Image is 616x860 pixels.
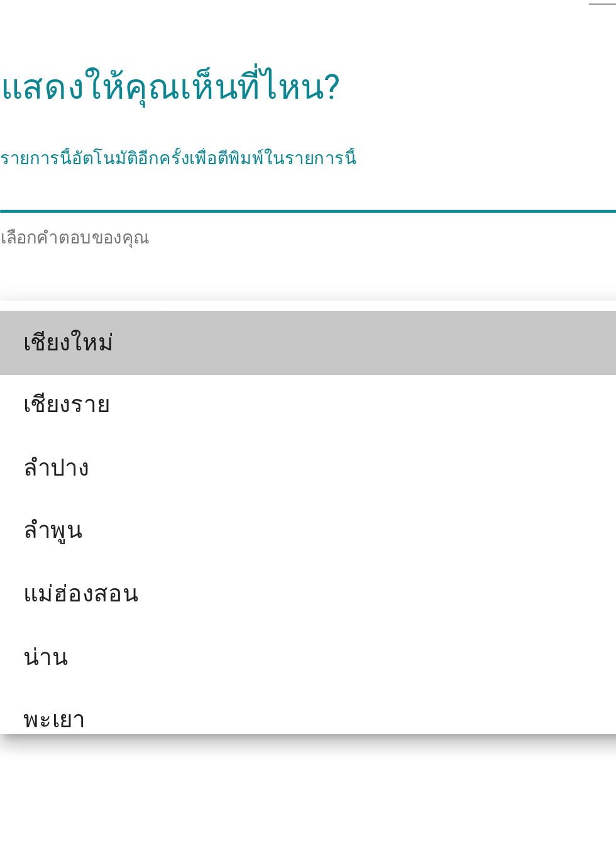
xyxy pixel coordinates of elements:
[407,437,544,452] font: ลูกศรแบบดรอปดาวน์
[143,615,193,627] font: แม่ฮ่องสอน
[143,642,162,654] font: น่าน
[389,347,432,359] font: ภาษาไทย
[133,461,197,470] font: เลือกคำตอบของคุณ
[143,669,170,681] font: พะเยา
[143,505,182,517] font: เชียงใหม่
[407,346,544,361] font: ลูกศรแบบดรอปดาวน์
[143,532,180,544] font: เชียงราย
[133,434,465,454] input: รายการนี้อัตโนมัติอีกครั้งเพื่อตีพิมพ์ในรายการนี้
[133,391,280,409] font: แสดงให้คุณเห็นที่ไหน?
[143,587,168,599] font: ลำพูน
[143,560,172,572] font: ลำปาง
